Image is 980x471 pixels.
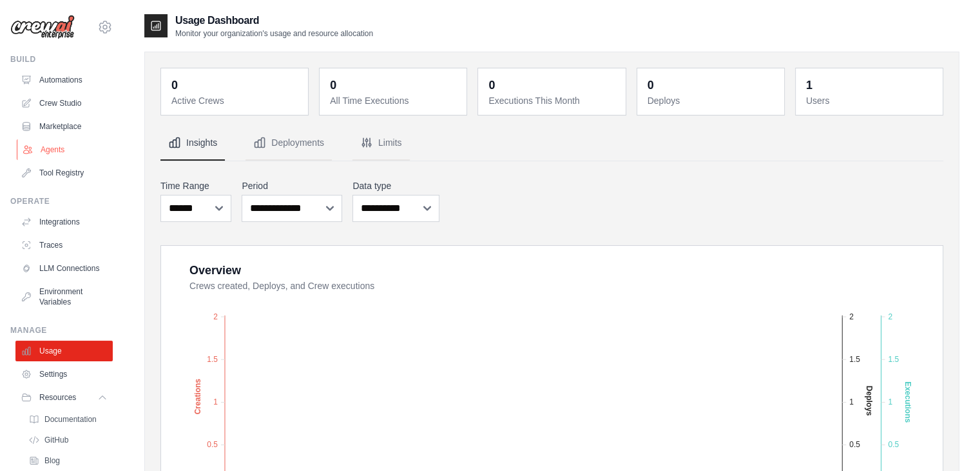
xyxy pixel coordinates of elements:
[806,94,935,107] dt: Users
[488,94,617,107] dt: Executions This Month
[849,312,854,321] tspan: 2
[15,258,113,279] a: LLM Connections
[888,354,899,363] tspan: 1.5
[806,76,812,94] div: 1
[15,364,113,385] a: Settings
[207,354,218,363] tspan: 1.5
[23,452,113,470] a: Blog
[242,179,342,192] label: Period
[160,179,231,192] label: Time Range
[44,414,97,425] span: Documentation
[15,212,113,232] a: Integrations
[15,116,113,137] a: Marketplace
[175,28,373,39] p: Monitor your organization's usage and resource allocation
[330,76,336,94] div: 0
[888,397,892,406] tspan: 1
[352,179,439,192] label: Data type
[207,440,218,449] tspan: 0.5
[213,397,218,406] tspan: 1
[44,456,60,466] span: Blog
[175,13,373,28] h2: Usage Dashboard
[849,440,860,449] tspan: 0.5
[10,54,113,65] div: Build
[15,93,113,114] a: Crew Studio
[15,235,113,256] a: Traces
[15,387,113,408] button: Resources
[849,354,860,363] tspan: 1.5
[160,126,943,161] nav: Tabs
[39,392,76,403] span: Resources
[648,76,654,94] div: 0
[352,126,410,161] button: Limits
[488,76,495,94] div: 0
[865,385,874,416] text: Deploys
[245,126,332,161] button: Deployments
[888,440,899,449] tspan: 0.5
[23,410,113,428] a: Documentation
[189,279,927,292] dt: Crews created, Deploys, and Crew executions
[17,139,114,160] a: Agents
[10,196,113,206] div: Operate
[189,261,241,279] div: Overview
[849,397,854,406] tspan: 1
[10,325,113,336] div: Manage
[648,94,776,107] dt: Deploys
[888,312,892,321] tspan: 2
[330,94,459,107] dt: All Time Executions
[160,126,225,161] button: Insights
[23,431,113,449] a: GitHub
[10,15,75,39] img: Logo
[903,381,912,423] text: Executions
[213,312,218,321] tspan: 2
[193,378,202,414] text: Creations
[15,163,113,183] a: Tool Registry
[15,341,113,361] a: Usage
[15,70,113,90] a: Automations
[15,281,113,312] a: Environment Variables
[171,94,300,107] dt: Active Crews
[44,435,68,445] span: GitHub
[171,76,178,94] div: 0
